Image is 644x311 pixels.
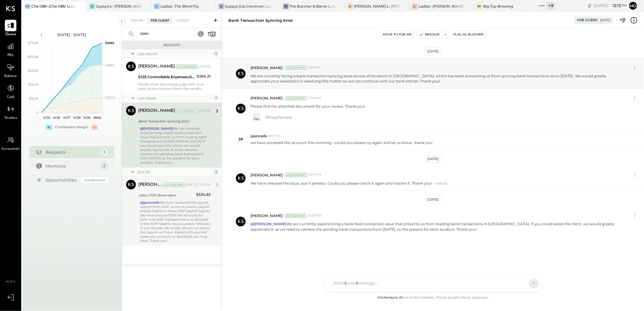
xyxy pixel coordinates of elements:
[138,82,211,91] div: Please share the invoice copy with us as soon as you receive it from the vendor. Thank you!
[89,4,95,9] div: G:
[0,41,21,58] a: P&L
[425,196,442,203] div: [DATE]
[125,43,219,47] div: Requests
[101,149,108,156] div: 3
[73,115,81,120] text: W38
[0,62,21,79] a: Balance
[285,173,307,177] div: Accountant
[138,192,194,198] div: Labor, FOH-Bartenders
[250,213,283,218] span: [PERSON_NAME]
[250,172,283,178] span: [PERSON_NAME]
[36,110,39,115] text: 0
[137,95,212,101] div: Last Week
[137,169,212,175] div: [DATE]
[285,96,307,100] div: Accountant
[55,125,89,130] div: Contribution Margin
[214,169,219,174] div: 1
[225,4,271,9] div: Gypsys (Up Cincinnati LLC) - Ignite
[308,213,322,218] span: 9:00 PM
[451,31,486,38] button: Flag as Blocker
[101,162,108,170] div: 2
[154,4,159,9] div: L:
[250,104,365,109] p: Please find the attached document for your review. Thank you!
[412,4,418,9] div: L:
[92,125,98,130] div: -
[7,53,14,58] span: P&L
[308,96,321,101] span: 7:30 PM
[105,63,114,67] text: Labor
[105,41,114,45] text: Sales
[214,51,219,56] div: 1
[196,192,211,198] div: $534.82
[268,134,281,139] span: 8:17 PM
[2,146,20,152] span: Accountant
[138,108,175,114] div: [PERSON_NAME]
[28,69,39,73] text: $45.2K
[250,73,620,84] p: We are currently facing a bank transaction syncing issue across all locations in [GEOGRAPHIC_DATA...
[173,18,192,24] div: Closed
[63,115,70,120] text: W37
[600,18,610,22] div: [DATE]
[138,182,162,188] div: [PERSON_NAME]
[81,177,108,183] div: Coming Soon
[250,221,620,232] p: We are currently experiencing a bank feed connection issue that prevents us from loading bank tra...
[137,51,212,56] div: Last Month
[140,200,159,205] strong: @jpennells
[0,134,21,152] a: Accountant
[46,32,98,37] div: [DATE] - [DATE]
[347,4,353,9] div: G:
[547,2,555,9] div: + 9
[577,18,598,23] div: For Client
[425,155,442,163] div: [DATE]
[285,214,307,218] div: Accountant
[283,4,289,9] div: TB
[285,65,307,70] div: Accountant
[418,4,465,9] div: Ladisa : [PERSON_NAME] in the Alley
[483,4,513,9] div: Big Top Brewing
[176,109,198,113] div: Accountant
[587,2,593,9] div: copy link
[28,41,39,45] text: $75.3K
[250,181,432,186] p: We have checked the issue, but it persists. Could you please check it again and resolve it. Thank...
[46,125,52,130] div: +
[0,103,21,121] a: Vendors
[4,74,17,79] span: Balance
[380,31,414,38] button: Move to for me
[0,82,21,100] a: Cash
[31,4,77,9] div: Che OBV (Che OBV LLC) - Ignite
[186,182,211,187] div: [DATE], 1:15 PM
[163,183,185,187] div: Accountant
[46,163,98,169] div: Mentions
[46,177,78,183] div: Opportunities
[5,32,16,37] span: Queue
[140,126,211,165] div: We are currently experiencing a bank feed connection issue that prevents us from loading bank tra...
[425,48,442,55] div: [DATE]
[250,222,286,226] strong: @[PERSON_NAME]
[250,140,432,145] p: we have accessed this account this morning - could you please try again and let us know, thank you
[53,115,60,120] text: W36
[7,95,15,100] span: Cash
[43,115,50,120] text: W35
[250,95,283,101] span: [PERSON_NAME]
[4,115,17,121] span: Vendors
[46,149,98,155] div: Requests
[417,31,442,38] button: Resolve
[138,118,209,124] div: Bank Transaction Syncing Error
[250,133,267,139] span: jpennells
[199,64,211,69] div: [DATE]
[105,95,115,100] text: COGS
[594,3,627,8] div: [DATE]
[27,55,39,59] text: $60.2K
[434,181,447,186] span: (edited)
[265,111,292,123] span: 1 Attachment
[140,200,211,243] div: We have reviewed the payroll reports from ADP, as our bi-weekly payroll entries based on these AD...
[140,126,173,131] strong: @[PERSON_NAME]
[160,4,199,9] div: Ladisa : The Blind Pig
[228,18,293,23] div: Bank Transaction Syncing Error
[308,172,321,177] span: 4:07 PM
[28,82,39,87] text: $30.1K
[238,136,243,142] div: jp
[176,65,198,69] div: Accountant
[354,4,400,9] div: [PERSON_NAME]'s : [PERSON_NAME]'s
[197,73,211,79] div: $266.21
